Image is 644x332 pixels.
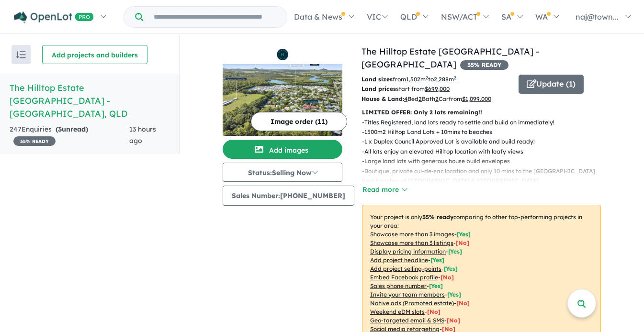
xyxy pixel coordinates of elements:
h5: The Hilltop Estate [GEOGRAPHIC_DATA] - [GEOGRAPHIC_DATA] , QLD [10,81,169,120]
p: - 1 x Duplex Council Approved Lot is available and build ready! [362,137,609,146]
b: House & Land: [362,95,404,102]
button: Add projects and builders [42,45,147,64]
button: Status:Selling Now [223,163,342,182]
img: The Hilltop Estate Sunshine Coast - Kuluin [223,64,342,136]
u: $ 1,099,000 [462,95,491,102]
p: Bed Bath Car from [362,94,511,104]
span: 35 % READY [13,136,56,146]
u: 2,288 m [434,76,456,83]
u: Add project selling-points [370,265,441,272]
button: Read more [362,184,407,195]
span: 35 % READY [460,60,508,70]
strong: ( unread) [56,125,88,133]
div: 247 Enquir ies [10,124,129,147]
p: from [362,75,511,84]
span: [ No ] [441,274,454,281]
u: Native ads (Promoted estate) [370,299,454,307]
sup: 2 [454,75,456,80]
u: Showcase more than 3 listings [370,239,453,246]
u: Sales phone number [370,282,427,289]
b: 35 % ready [422,213,453,221]
p: - 1500m2 Hilltop Land Lots + 10mins to beaches [362,127,609,137]
a: The Hilltop Estate [GEOGRAPHIC_DATA] - [GEOGRAPHIC_DATA] [362,46,539,70]
button: Add images [223,140,342,159]
b: Land prices [362,85,396,92]
span: [No] [447,317,460,324]
u: 1,502 m [406,76,428,83]
button: Update (1) [519,75,584,94]
button: Image order (11) [251,112,347,131]
u: 4 [404,95,407,102]
button: Sales Number:[PHONE_NUMBER] [223,186,354,206]
u: 2 [435,95,439,102]
u: Weekend eDM slots [370,308,425,315]
input: Try estate name, suburb, builder or developer [145,7,285,27]
u: Showcase more than 3 images [370,231,454,238]
span: [ Yes ] [429,282,443,289]
span: to [428,76,456,83]
span: [No] [456,299,470,307]
u: $ 699,000 [425,85,450,92]
span: [ No ] [456,239,469,246]
u: Add project headline [370,256,428,264]
p: - Titles Registered, land lots ready to settle and build on immediately! [362,118,609,127]
p: - Boutique, private cul-de-sac location and only 10 mins to the [GEOGRAPHIC_DATA] best beaches of... [362,166,609,186]
img: sort.svg [16,51,26,58]
span: [No] [427,308,441,315]
p: - Large land lots with generous house build envelopes [362,156,609,166]
span: 3 [58,125,62,133]
u: Geo-targeted email & SMS [370,317,444,324]
u: Invite your team members [370,291,445,298]
span: 13 hours ago [129,125,156,145]
p: - All lots enjoy an elevated Hilltop location with leafy views [362,147,609,156]
span: [ Yes ] [448,248,462,255]
b: Land sizes [362,76,393,83]
span: naj@town... [576,12,619,22]
img: Openlot PRO Logo White [14,11,94,23]
span: [ Yes ] [457,231,471,238]
span: [ Yes ] [444,265,458,272]
sup: 2 [426,75,428,80]
u: Display pricing information [370,248,446,255]
p: start from [362,84,511,94]
img: The Hilltop Estate Sunshine Coast - Kuluin Logo [226,49,339,60]
span: [ Yes ] [447,291,461,298]
span: [ Yes ] [430,256,444,264]
a: The Hilltop Estate Sunshine Coast - Kuluin LogoThe Hilltop Estate Sunshine Coast - Kuluin [223,45,342,136]
u: 2 [418,95,422,102]
p: LIMITED OFFER: Only 2 lots remaining!! [362,108,601,117]
u: Embed Facebook profile [370,274,438,281]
